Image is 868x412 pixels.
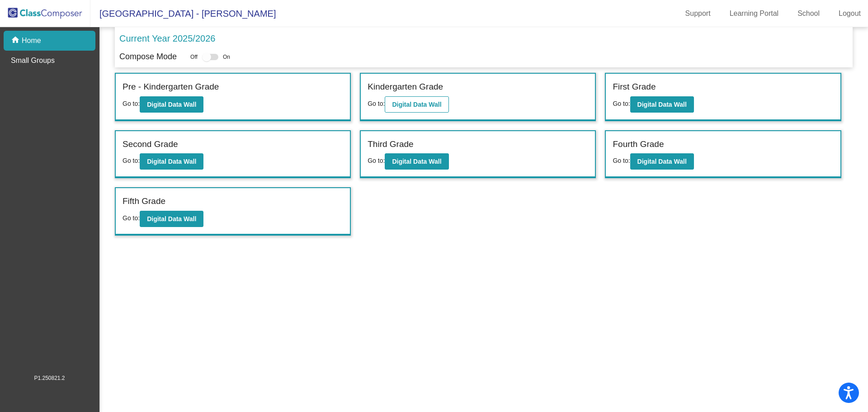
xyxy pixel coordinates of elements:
a: School [790,6,827,21]
button: Digital Data Wall [140,153,203,170]
label: First Grade [613,81,656,94]
label: Second Grade [123,138,178,151]
span: Go to: [123,214,140,222]
span: Go to: [368,157,385,164]
a: Learning Portal [722,6,786,21]
button: Digital Data Wall [140,211,203,227]
span: Go to: [368,100,385,107]
button: Digital Data Wall [385,96,448,113]
button: Digital Data Wall [630,96,694,113]
b: Digital Data Wall [147,101,196,108]
mat-icon: home [11,35,22,46]
label: Kindergarten Grade [368,81,443,94]
span: Go to: [123,157,140,164]
label: Fourth Grade [613,138,664,151]
span: Go to: [613,157,630,164]
b: Digital Data Wall [392,158,441,165]
span: Go to: [123,100,140,107]
label: Third Grade [368,138,413,151]
button: Digital Data Wall [630,153,694,170]
p: Compose Mode [119,51,177,63]
span: [GEOGRAPHIC_DATA] - [PERSON_NAME] [90,6,276,21]
p: Small Groups [11,55,55,66]
a: Logout [831,6,868,21]
b: Digital Data Wall [147,158,196,165]
span: Off [190,53,198,61]
p: Current Year 2025/2026 [119,32,215,45]
b: Digital Data Wall [147,215,196,223]
label: Fifth Grade [123,195,165,208]
button: Digital Data Wall [140,96,203,113]
b: Digital Data Wall [637,158,687,165]
p: Home [22,35,41,46]
span: On [223,53,230,61]
b: Digital Data Wall [392,101,441,108]
b: Digital Data Wall [637,101,687,108]
button: Digital Data Wall [385,153,448,170]
span: Go to: [613,100,630,107]
a: Support [678,6,718,21]
label: Pre - Kindergarten Grade [123,81,219,94]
